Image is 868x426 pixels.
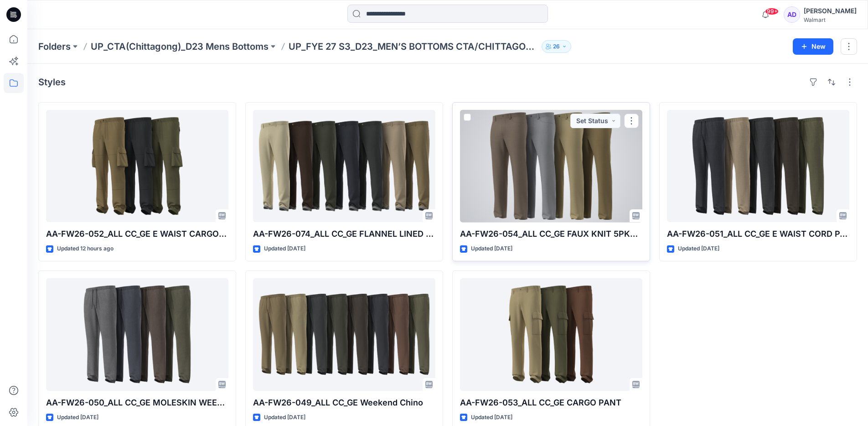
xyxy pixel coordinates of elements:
[471,244,512,254] p: Updated [DATE]
[38,77,66,88] h4: Styles
[253,110,435,222] a: AA-FW26-074_ALL CC_GE FLANNEL LINED CHINO PANT
[57,413,98,422] p: Updated [DATE]
[804,5,857,16] div: [PERSON_NAME]
[460,278,642,390] a: AA-FW26-053_ALL CC_GE CARGO PANT
[46,278,228,390] a: AA-FW26-050_ALL CC_GE MOLESKIN WEEKEND CHINO
[264,413,305,422] p: Updated [DATE]
[264,244,305,254] p: Updated [DATE]
[667,110,849,222] a: AA-FW26-051_ALL CC_GE E WAIST CORD PANT
[678,244,719,254] p: Updated [DATE]
[46,396,228,409] p: AA-FW26-050_ALL CC_GE MOLESKIN WEEKEND CHINO
[253,228,435,240] p: AA-FW26-074_ALL CC_GE FLANNEL LINED CHINO PANT
[460,110,642,222] a: AA-FW26-054_ALL CC_GE FAUX KNIT 5PKT PANT
[38,40,71,53] a: Folders
[793,38,833,55] button: New
[784,6,800,23] div: AD
[765,8,779,15] span: 99+
[471,413,512,422] p: Updated [DATE]
[253,278,435,390] a: AA-FW26-049_ALL CC_GE Weekend Chino
[57,244,114,254] p: Updated 12 hours ago
[667,228,849,240] p: AA-FW26-051_ALL CC_GE E WAIST CORD PANT
[46,110,228,222] a: AA-FW26-052_ALL CC_GE E WAIST CARGO PANT
[460,228,642,240] p: AA-FW26-054_ALL CC_GE FAUX KNIT 5PKT PANT
[460,396,642,409] p: AA-FW26-053_ALL CC_GE CARGO PANT
[46,228,228,240] p: AA-FW26-052_ALL CC_GE E WAIST CARGO PANT
[91,40,269,53] a: UP_CTA(Chittagong)_D23 Mens Bottoms
[289,40,538,53] p: UP_FYE 27 S3_D23_MEN’S BOTTOMS CTA/CHITTAGONG
[804,16,857,23] div: Walmart
[253,396,435,409] p: AA-FW26-049_ALL CC_GE Weekend Chino
[542,40,571,53] button: 26
[553,42,560,52] p: 26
